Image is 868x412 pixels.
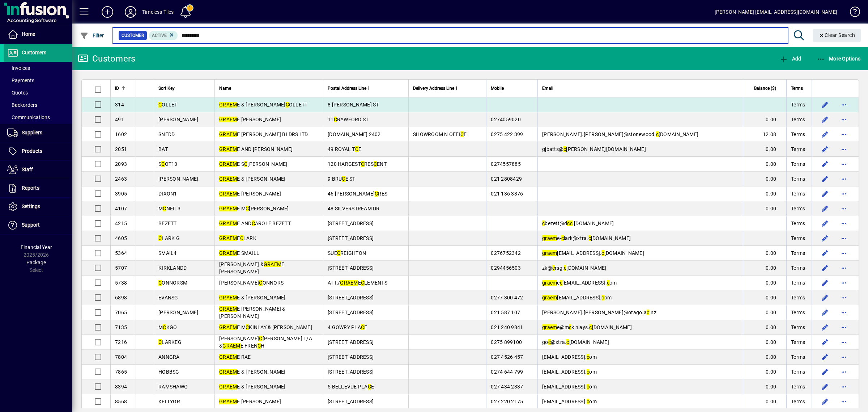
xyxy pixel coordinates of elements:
button: Edit [819,173,831,185]
em: C [158,102,162,108]
span: Customers [22,50,46,55]
td: 0.00 [743,186,786,201]
span: OLLET [158,102,178,108]
em: C [286,102,289,108]
button: More options [838,188,850,199]
em: C [361,324,364,330]
span: [STREET_ADDRESS] [328,339,374,345]
em: C [259,336,262,341]
button: More options [838,158,850,170]
em: graem [542,324,557,330]
em: c [588,235,591,241]
span: Balance ($) [754,84,776,92]
span: [STREET_ADDRESS] [328,295,374,300]
button: More options [838,277,850,289]
span: Suppliers [22,130,42,135]
button: Edit [819,321,831,333]
em: C [158,339,162,345]
span: 021 587 107 [491,310,520,315]
td: 0.00 [743,276,786,290]
span: 7065 [115,310,127,315]
span: 021 240 9841 [491,324,523,330]
button: More options [838,247,850,259]
a: Knowledge Base [844,1,859,25]
span: 4215 [115,220,127,226]
span: Settings [22,203,40,209]
em: GRAEM [219,191,237,197]
span: Filter [80,33,104,38]
em: C [374,161,377,167]
em: C [246,324,249,330]
em: C [163,324,166,330]
button: Edit [819,262,831,274]
span: 0276752342 [491,250,521,256]
a: Communications [4,111,72,123]
span: [PERSON_NAME] & E [PERSON_NAME] [219,261,284,274]
em: C [337,250,340,256]
span: [PERSON_NAME] [PERSON_NAME] T/A & E FREN H [219,336,312,349]
span: Active [152,33,167,38]
div: Mobile [491,84,533,92]
span: [PERSON_NAME] [158,310,198,315]
span: e@m kinlays. [DOMAIN_NAME] [542,324,632,330]
td: 0.00 [743,261,786,276]
span: Terms [791,309,805,316]
em: GRAEM [219,161,237,167]
em: GRAEM [264,261,281,267]
span: [STREET_ADDRESS] [328,265,374,271]
span: 49 ROYAL T E [328,146,361,152]
td: 0.00 [743,365,786,379]
span: zk@ rsg. [DOMAIN_NAME] [542,265,607,271]
em: C [258,343,261,349]
span: E & [PERSON_NAME] OLLETT [219,102,307,108]
em: C [375,191,378,197]
em: c [601,295,604,300]
em: graem [542,250,557,256]
span: 2051 [115,146,127,152]
button: Edit [819,99,831,110]
div: Email [542,84,739,92]
button: Edit [819,203,831,214]
button: Edit [819,232,831,244]
em: GRAEM [219,220,237,226]
span: ID [115,84,119,92]
span: 48 SILVERSTREAM DR [328,206,380,211]
a: Products [4,142,72,160]
span: BAT [158,146,168,152]
em: c [569,324,571,330]
button: Add [778,52,803,65]
span: E [PERSON_NAME] & [PERSON_NAME] [219,306,286,319]
span: E SMAILL [219,250,259,256]
span: e- lark@xtra. [DOMAIN_NAME] [542,235,631,241]
span: EVANSG [158,295,178,300]
span: 7135 [115,324,127,330]
span: ATT:/ E LEMENTS [328,280,387,286]
em: c [566,339,569,345]
span: 0277 300 472 [491,295,523,300]
em: C [355,146,358,152]
span: 9 BRU E ST [328,176,356,182]
span: 1602 [115,131,127,137]
span: e [EMAIL_ADDRESS]. om [542,280,617,286]
span: 0274557885 [491,161,521,167]
span: Customer [122,32,144,39]
button: Edit [819,336,831,348]
em: c [552,265,555,271]
em: GRAEM [219,176,237,182]
span: Terms [791,264,805,272]
span: E [PERSON_NAME] [219,191,281,197]
span: Terms [791,220,805,227]
span: Payments [7,77,34,83]
span: Communications [7,114,50,120]
em: c [561,235,564,241]
em: c [548,339,551,345]
span: Terms [791,279,805,286]
span: Terms [791,249,805,257]
span: [STREET_ADDRESS] [328,220,374,226]
span: E [PERSON_NAME] [219,117,281,122]
a: Backorders [4,99,72,111]
span: E LARK [219,235,256,241]
td: 0.00 [743,320,786,335]
span: 3905 [115,191,127,197]
span: [DOMAIN_NAME] 2402 [328,131,381,137]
